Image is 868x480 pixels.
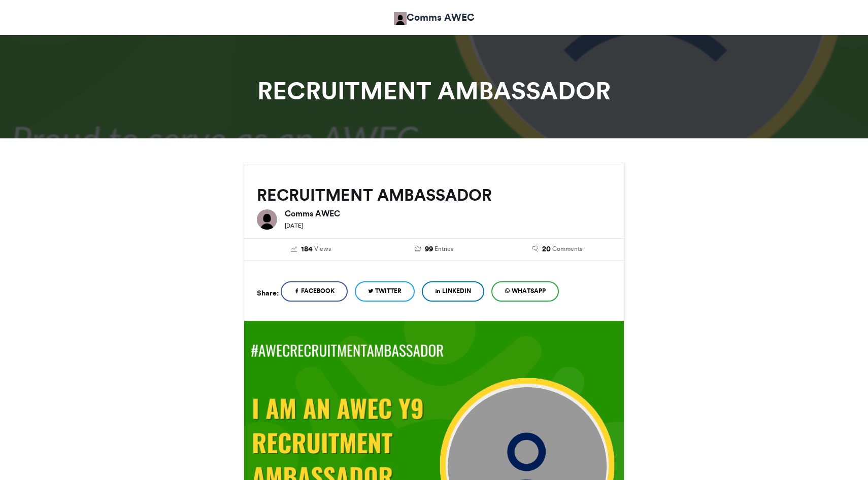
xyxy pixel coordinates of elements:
[394,10,475,25] a: Comms AWEC
[152,79,716,103] h1: RECRUITMENT AMBASSADOR
[257,244,365,255] a: 184 Views
[425,244,433,255] span: 99
[301,244,313,255] span: 184
[380,244,488,255] a: 99 Entries
[257,209,277,230] img: Comms AWEC
[314,244,331,253] span: Views
[491,281,559,302] a: WhatsApp
[442,286,471,296] span: LinkedIn
[285,209,611,217] h6: Comms AWEC
[257,186,611,204] h2: RECRUITMENT AMBASSADOR
[422,281,484,302] a: LinkedIn
[503,244,611,255] a: 20 Comments
[394,12,407,25] img: Comms AWEC
[301,286,335,296] span: Facebook
[552,244,582,253] span: Comments
[375,286,402,296] span: Twitter
[355,281,415,302] a: Twitter
[257,286,279,300] h5: Share:
[512,286,546,296] span: WhatsApp
[281,281,348,302] a: Facebook
[542,244,551,255] span: 20
[285,222,303,229] small: [DATE]
[435,244,453,253] span: Entries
